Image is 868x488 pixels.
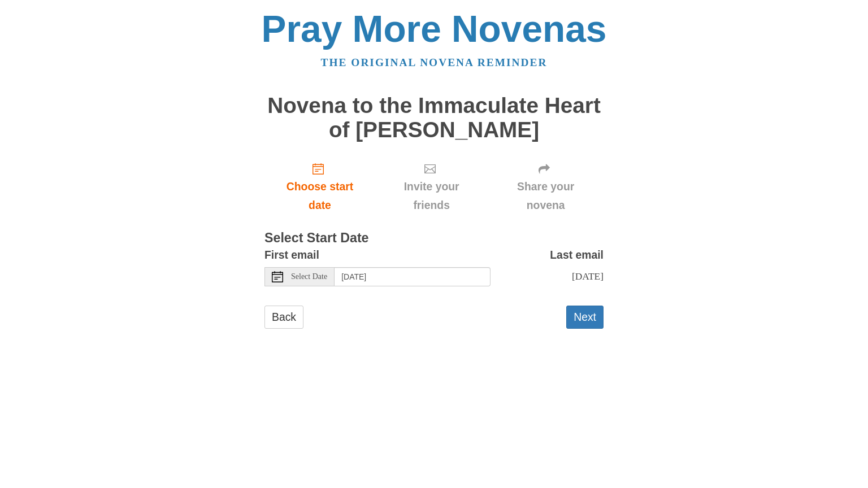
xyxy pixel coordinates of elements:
[550,246,604,264] label: Last email
[566,306,604,329] button: Next
[264,306,303,329] a: Back
[375,153,488,220] div: Click "Next" to confirm your start date first.
[264,94,604,142] h1: Novena to the Immaculate Heart of [PERSON_NAME]
[321,56,548,68] a: The original novena reminder
[499,177,592,215] span: Share your novena
[262,8,607,50] a: Pray More Novenas
[572,271,604,282] span: [DATE]
[264,246,319,264] label: First email
[264,231,604,246] h3: Select Start Date
[291,273,327,281] span: Select Date
[488,153,604,220] div: Click "Next" to confirm your start date first.
[387,177,476,215] span: Invite your friends
[264,153,375,220] a: Choose start date
[276,177,364,215] span: Choose start date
